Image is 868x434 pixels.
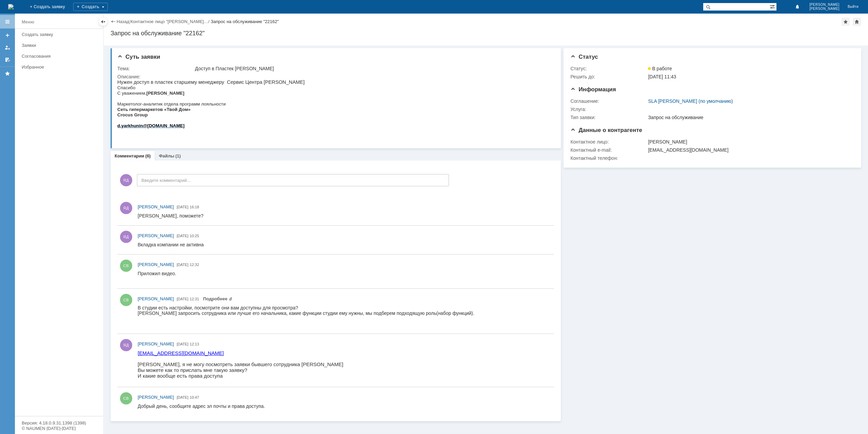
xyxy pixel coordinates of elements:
span: Суть заявки [117,54,160,60]
span: [DATE] [177,205,189,209]
div: Заявки [22,43,99,48]
a: Контактное лицо "[PERSON_NAME]… [131,19,209,24]
span: Статус [570,54,598,60]
div: / [131,19,211,24]
span: [PERSON_NAME] [138,262,174,267]
span: [PERSON_NAME] [138,341,174,346]
span: [DATE] [177,297,189,301]
a: Согласования [19,51,102,61]
div: Запрос на обслуживание [648,115,850,120]
span: Данные о контрагенте [570,127,642,133]
div: Доступ в Пластек [PERSON_NAME] [195,66,550,71]
div: | [129,19,130,24]
b: [PERSON_NAME] [29,11,67,16]
div: Скрыть меню [99,18,107,26]
div: Решить до: [570,74,647,79]
div: © NAUMEN [DATE]-[DATE] [22,426,96,431]
a: [PERSON_NAME] [138,296,174,302]
span: [PERSON_NAME] [138,233,174,238]
span: [PERSON_NAME] [138,204,174,209]
a: Создать заявку [2,30,13,41]
div: Контактное лицо: [570,139,647,145]
a: Файлы [159,153,174,158]
a: [PERSON_NAME] [138,204,174,210]
div: Избранное [22,64,92,70]
div: Описание: [117,74,551,79]
a: Перейти на домашнюю страницу [8,4,14,10]
div: Согласования [22,54,99,59]
div: Запрос на обслуживание "22162" [111,30,861,37]
span: [PERSON_NAME] [809,3,840,7]
span: @[DOMAIN_NAME] [26,44,67,49]
span: 10:25 [190,234,199,238]
div: (6) [145,153,151,158]
span: Информация [570,86,616,93]
div: Контактный e-mail: [570,147,647,153]
div: [EMAIL_ADDRESS][DOMAIN_NAME] [648,147,850,153]
span: ЯД [120,174,132,186]
div: (1) [175,153,181,158]
span: [PERSON_NAME] [138,296,174,301]
div: Версия: 4.18.0.9.31.1398 (1398) [22,421,96,425]
span: 10:47 [190,395,199,399]
a: SLA [PERSON_NAME] (по умолчанию) [648,98,733,104]
a: [PERSON_NAME] [138,394,174,401]
span: [DATE] 11:43 [648,74,676,79]
div: Соглашение: [570,98,647,104]
a: Назад [117,19,129,24]
a: Прикреплены файлы: Video_2025-09-26_122704.wmv [203,296,233,301]
span: Расширенный поиск [770,3,776,10]
span: [DATE] [177,234,189,238]
span: 16:18 [190,205,199,209]
span: 12:32 [190,263,199,267]
span: [DATE] [177,395,189,399]
div: Создать заявку [22,32,99,37]
div: Услуга: [570,107,647,112]
div: Сделать домашней страницей [853,18,861,26]
a: Мои заявки [2,42,13,53]
div: Статус: [570,66,647,71]
a: [PERSON_NAME] [138,261,174,268]
div: Меню [22,18,34,26]
span: [DATE] [177,342,189,346]
a: Комментарии [115,153,144,158]
div: Тип заявки: [570,115,647,120]
img: logo [8,4,14,10]
span: В работе [648,66,672,71]
a: Создать заявку [19,29,102,40]
span: 12:13 [190,342,199,346]
span: Group [17,33,31,38]
a: [PERSON_NAME] [138,341,174,347]
div: Запрос на обслуживание "22162" [211,19,279,24]
span: [DATE] [177,263,189,267]
span: [PERSON_NAME] [809,7,840,11]
div: [PERSON_NAME] [648,139,850,145]
span: 12:31 [190,297,199,301]
a: [PERSON_NAME] [138,232,174,239]
div: Тема: [117,66,194,71]
span: [PERSON_NAME] [138,395,174,400]
a: Мои согласования [2,54,13,65]
a: Заявки [19,40,102,51]
div: Добавить в избранное [842,18,850,26]
div: Создать [73,3,108,11]
div: Контактный телефон: [570,155,647,161]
